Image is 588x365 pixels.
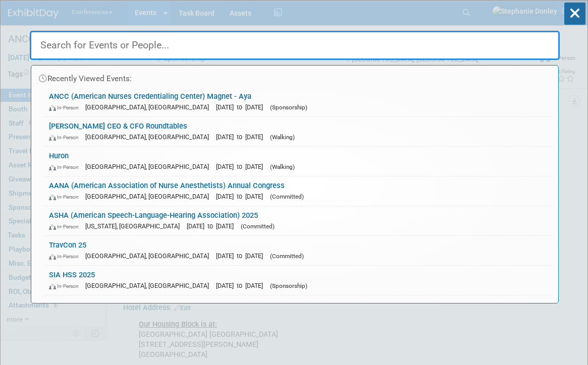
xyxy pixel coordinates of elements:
span: In-Person [49,134,83,141]
a: TravCon 25 In-Person [GEOGRAPHIC_DATA], [GEOGRAPHIC_DATA] [DATE] to [DATE] (Committed) [44,236,553,265]
span: (Committed) [241,223,275,230]
span: (Committed) [270,193,304,200]
span: In-Person [49,194,83,200]
a: AANA (American Association of Nurse Anesthetists) Annual Congress In-Person [GEOGRAPHIC_DATA], [G... [44,176,553,206]
span: (Committed) [270,253,304,260]
span: [DATE] to [DATE] [216,103,268,111]
a: ANCC (American Nurses Credentialing Center) Magnet - Aya In-Person [GEOGRAPHIC_DATA], [GEOGRAPHIC... [44,87,553,116]
span: In-Person [49,253,83,260]
span: [DATE] to [DATE] [216,282,268,289]
span: (Walking) [270,163,295,170]
span: [DATE] to [DATE] [187,222,239,230]
span: In-Person [49,164,83,170]
span: In-Person [49,104,83,111]
span: In-Person [49,283,83,289]
a: [PERSON_NAME] CEO & CFO Roundtables In-Person [GEOGRAPHIC_DATA], [GEOGRAPHIC_DATA] [DATE] to [DAT... [44,117,553,146]
span: [DATE] to [DATE] [216,163,268,170]
span: [DATE] to [DATE] [216,193,268,200]
span: [GEOGRAPHIC_DATA], [GEOGRAPHIC_DATA] [85,163,214,170]
span: [US_STATE], [GEOGRAPHIC_DATA] [85,222,185,230]
div: Recently Viewed Events: [36,66,553,87]
span: [GEOGRAPHIC_DATA], [GEOGRAPHIC_DATA] [85,133,214,141]
span: [DATE] to [DATE] [216,252,268,260]
span: [GEOGRAPHIC_DATA], [GEOGRAPHIC_DATA] [85,282,214,289]
a: SIA HSS 2025 In-Person [GEOGRAPHIC_DATA], [GEOGRAPHIC_DATA] [DATE] to [DATE] (Sponsorship) [44,266,553,295]
a: ASHA (American Speech-Language-Hearing Association) 2025 In-Person [US_STATE], [GEOGRAPHIC_DATA] ... [44,206,553,235]
span: [DATE] to [DATE] [216,133,268,141]
span: (Sponsorship) [270,104,307,111]
span: (Walking) [270,134,295,141]
span: [GEOGRAPHIC_DATA], [GEOGRAPHIC_DATA] [85,193,214,200]
span: [GEOGRAPHIC_DATA], [GEOGRAPHIC_DATA] [85,103,214,111]
span: (Sponsorship) [270,282,307,289]
input: Search for Events or People... [30,31,560,60]
span: In-Person [49,223,83,230]
span: [GEOGRAPHIC_DATA], [GEOGRAPHIC_DATA] [85,252,214,260]
a: Huron In-Person [GEOGRAPHIC_DATA], [GEOGRAPHIC_DATA] [DATE] to [DATE] (Walking) [44,147,553,176]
